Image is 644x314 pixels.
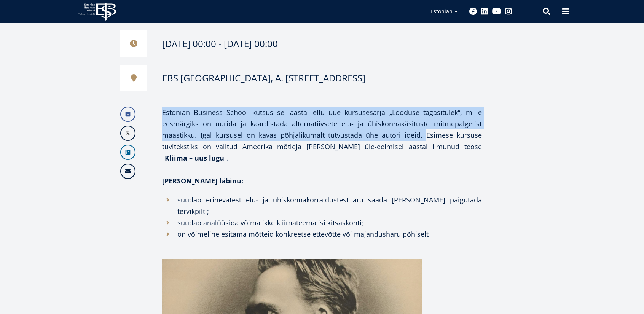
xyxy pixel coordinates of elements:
a: Linkedin [481,8,488,15]
a: Facebook [120,107,135,122]
li: suudab analüüsida võimalikke kliimateemalisi kitsaskohti; [162,217,482,228]
a: Youtube [492,8,501,15]
a: Email [120,164,135,179]
strong: Kliima – uus lugu [165,153,224,163]
a: Linkedin [120,145,135,160]
p: Estonian Business School kutsus sel aastal ellu uue kursusesarja „Looduse tagasitulek“, mille ees... [162,107,482,164]
img: X [121,126,135,140]
li: suudab erinevatest elu- ja ühiskonnakorraldustest aru saada [PERSON_NAME] paigutada tervikpilti; [162,194,482,217]
li: on võimeline esitama mõtteid konkreetse ettevõtte või majandusharu põhiselt [162,228,482,240]
a: Facebook [469,8,477,15]
strong: [PERSON_NAME] läbinu: [162,176,243,185]
div: EBS [GEOGRAPHIC_DATA], A. [STREET_ADDRESS] [162,72,365,84]
a: Instagram [505,8,512,15]
div: [DATE] 00:00 - [DATE] 00:00 [120,30,482,57]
